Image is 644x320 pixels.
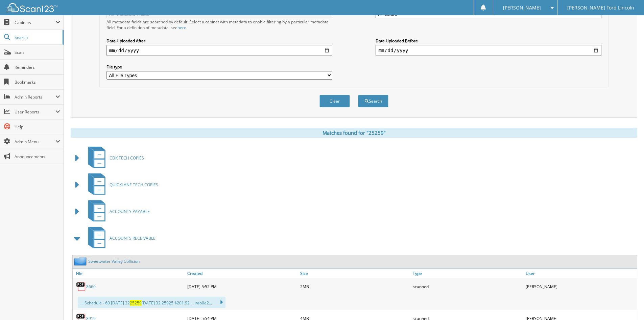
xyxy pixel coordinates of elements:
[186,280,299,293] div: [DATE] 5:52 PM
[299,280,411,293] div: 2MB
[15,154,60,159] span: Announcements
[15,94,55,100] span: Admin Reports
[110,209,150,214] span: ACCOUNTS PAYABLE
[73,269,186,278] a: File
[15,35,59,40] span: Search
[15,49,60,55] span: Scan
[610,287,644,320] iframe: Chat Widget
[524,269,637,278] a: User
[84,171,158,198] a: QUICKLANE TECH COPIES
[15,109,55,115] span: User Reports
[376,45,601,56] input: end
[186,269,299,278] a: Created
[106,45,332,56] input: start
[110,155,144,161] span: CDK TECH COPIES
[299,269,411,278] a: Size
[411,269,524,278] a: Type
[110,182,158,188] span: QUICKLANE TECH COPIES
[130,300,142,306] span: 25259
[106,19,332,30] div: All metadata fields are searched by default. Select a cabinet with metadata to enable filtering b...
[358,95,388,107] button: Search
[567,6,634,10] span: [PERSON_NAME] Ford Lincoln
[84,145,144,171] a: CDK TECH COPIES
[86,284,96,290] a: 8660
[15,64,60,70] span: Reminders
[177,25,186,30] a: here
[84,198,150,225] a: ACCOUNTS PAYABLE
[15,20,55,25] span: Cabinets
[88,258,140,264] a: Sweetwater Valley Collision
[15,124,60,130] span: Help
[84,225,156,252] a: ACCOUNTS RECEIVABLE
[106,64,332,70] label: File type
[106,38,332,44] label: Date Uploaded After
[110,235,156,241] span: ACCOUNTS RECEIVABLE
[76,281,86,292] img: PDF.png
[15,139,55,145] span: Admin Menu
[74,257,88,265] img: folder2.png
[376,38,601,44] label: Date Uploaded Before
[15,79,60,85] span: Bookmarks
[71,128,637,138] div: Matches found for "25259"
[411,280,524,293] div: scanned
[319,95,350,107] button: Clear
[78,297,225,308] div: ... Schedule - 60 [DATE] 32 [DATE] 32 25925 $201.92 ... i/ao0e2...
[503,6,541,10] span: [PERSON_NAME]
[7,3,57,12] img: scan123-logo-white.svg
[524,280,637,293] div: [PERSON_NAME]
